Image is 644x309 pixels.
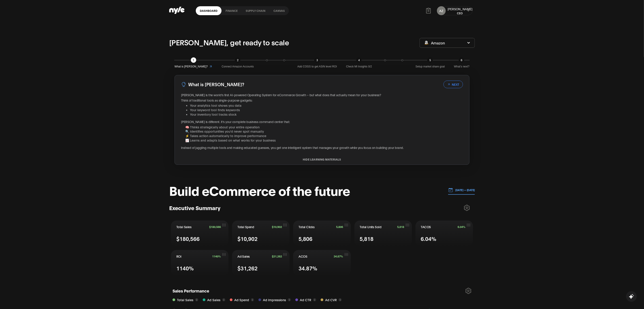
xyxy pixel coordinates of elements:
button: Amazon [420,38,475,48]
li: Your inventory tool tracks stock [190,112,463,117]
a: Supply chain [242,6,269,15]
a: Dashboard [196,6,222,15]
span: 5,806 [336,225,343,228]
button: AZ [437,6,446,15]
span: Ad Impressions [263,297,286,302]
h3: What is [PERSON_NAME]? [188,81,244,88]
span: Total Sales [176,225,192,229]
button: [DATE] — [DATE] [448,186,475,195]
h1: Sales Performance [173,288,209,295]
button: i [313,298,316,301]
span: ROI [176,254,181,259]
a: finance [222,6,242,15]
span: 1140% [176,264,194,272]
h3: Executive Summary [169,204,220,211]
span: 5,806 [299,235,312,242]
img: 01.01.24 — 07.01.24 [448,188,453,192]
span: Add COGS to get ASIN level ROI [297,65,337,69]
span: Ad CVR [325,297,337,302]
button: TACOS6.04%6.04% [416,221,473,246]
button: Total Sales$180,566$180,566 [171,221,228,246]
button: Total Clicks5,8065,806 [293,221,351,246]
li: Your analytics tool shows you data [190,103,463,108]
button: i [288,298,291,301]
span: Connect Amazon Accounts [222,65,254,69]
li: Your keyword tool finds keywords [190,108,463,112]
li: 🔍 Identifies opportunities you'd never spot manually [185,129,463,134]
p: [PERSON_NAME] is different. It's your complete business command center that: [181,119,463,124]
button: [PERSON_NAME]CEO [448,7,472,15]
span: $180,566 [209,225,221,228]
a: Canvas [269,6,289,15]
span: $31,262 [237,264,258,272]
span: Check MI Insights 0/2 [346,65,372,69]
span: $10,902 [272,225,282,228]
span: 6.04% [458,225,465,228]
p: [PERSON_NAME] is the world's first AI-powered Operating System for eCommerce Growth – but what do... [181,93,463,97]
div: 3 [314,57,320,63]
div: [PERSON_NAME] [448,7,472,11]
span: Ad Spend [234,297,249,302]
button: i [222,298,225,301]
button: HIDE LEARNING MATERIALS [175,158,469,161]
span: 34.87% [334,255,343,258]
button: i [195,298,198,301]
span: Ad CTR [300,297,311,302]
span: What’s next? [454,65,469,69]
p: Instead of juggling multiple tools and making educated guesses, you get one intelligent system th... [181,145,463,150]
p: Think of traditional tools as single-purpose gadgets: [181,98,463,102]
li: 📈 Learns and adapts based on what works for your business [185,138,463,142]
span: Total Sales [177,297,193,302]
button: Total Spend$10,902$10,902 [232,221,290,246]
span: Total Units Sold [360,225,382,229]
span: 5,818 [397,225,404,228]
button: NEXT [444,81,463,88]
img: Amazon [424,41,429,45]
span: Ad Sales [237,254,250,259]
img: LightBulb [181,82,186,87]
span: $180,566 [176,235,200,242]
li: 🧠 Thinks strategically about your entire operation [185,125,463,129]
div: 1 [191,57,196,63]
button: i [251,298,254,301]
span: $10,902 [237,235,258,242]
span: Setup market share goal [416,65,445,69]
span: 5,818 [360,235,374,242]
div: 2 [235,57,240,63]
p: [PERSON_NAME], get ready to scale [169,37,289,48]
span: Total Spend [237,225,254,229]
span: 34.87% [299,264,317,272]
span: ACOS [299,254,307,259]
span: Amazon [431,40,445,45]
span: 1140% [212,255,221,258]
p: [DATE] — [DATE] [453,188,475,192]
span: 6.04% [421,235,437,242]
button: Total Units Sold5,8185,818 [354,221,412,246]
button: Ad Sales$31,262$31,262 [232,250,290,276]
div: 6 [459,57,464,63]
h1: Build eCommerce of the future [169,184,350,197]
button: ACOS34.87%34.87% [293,250,351,276]
li: ⚡ Takes action automatically to improve performance [185,134,463,138]
div: CEO [448,11,472,15]
span: TACOS [421,225,431,229]
button: ROI1140%1140% [171,250,228,276]
div: 5 [427,57,433,63]
span: $31,262 [272,255,282,258]
span: Total Clicks [299,225,314,229]
span: What is [PERSON_NAME]? [175,65,208,69]
span: Ad Sales [207,297,220,302]
button: i [339,298,342,301]
div: 4 [356,57,362,63]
